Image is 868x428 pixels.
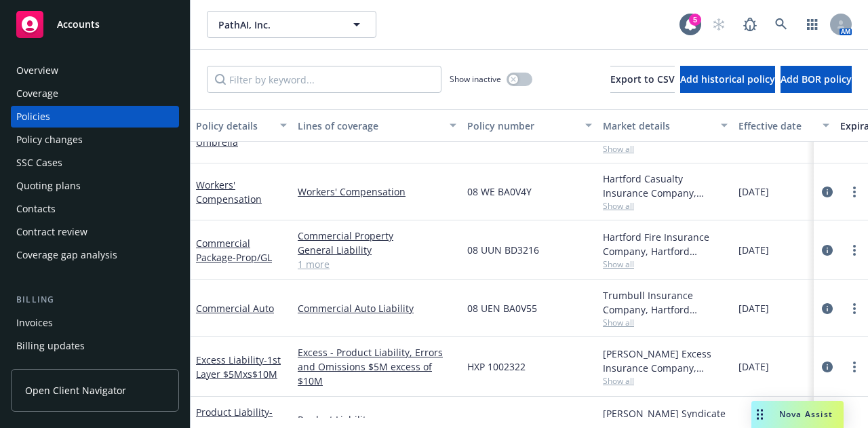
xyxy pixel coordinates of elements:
[11,198,179,220] a: Contacts
[603,258,728,270] span: Show all
[603,230,728,258] div: Hartford Fire Insurance Company, Hartford Insurance Group
[196,353,281,381] span: - 1st Layer $5Mxs$10M
[819,359,835,375] a: circleInformation
[11,293,179,307] div: Billing
[846,300,863,317] a: more
[846,359,863,375] a: more
[779,408,833,420] span: Nova Assist
[207,66,441,93] input: Filter by keyword...
[738,119,814,133] div: Effective date
[298,412,456,427] a: Product Liability
[733,109,835,142] button: Effective date
[16,244,117,266] div: Coverage gap analysis
[738,184,769,199] span: [DATE]
[467,184,532,199] span: 08 WE BA0V4Y
[738,359,769,374] span: [DATE]
[196,121,250,149] a: Commercial Umbrella
[233,251,272,264] span: - Prop/GL
[16,106,50,128] div: Policies
[680,66,775,93] button: Add historical policy
[298,119,441,133] div: Lines of coverage
[603,347,728,375] div: [PERSON_NAME] Excess Insurance Company, [PERSON_NAME] Insurance Group
[467,301,537,315] span: 08 UEN BA0V55
[11,129,179,151] a: Policy changes
[738,243,769,257] span: [DATE]
[846,242,863,258] a: more
[768,11,795,38] a: Search
[819,300,835,317] a: circleInformation
[689,14,701,26] div: 5
[218,18,336,32] span: PathAI, Inc.
[292,109,462,142] button: Lines of coverage
[603,200,728,212] span: Show all
[736,11,764,38] a: Report a Bug
[11,83,179,104] a: Coverage
[196,178,262,206] a: Workers' Compensation
[603,317,728,328] span: Show all
[11,106,179,128] a: Policies
[298,229,456,243] a: Commercial Property
[298,257,456,271] a: 1 more
[298,243,456,257] a: General Liability
[16,83,58,104] div: Coverage
[16,152,62,174] div: SSC Cases
[11,152,179,174] a: SSC Cases
[11,60,179,81] a: Overview
[603,143,728,155] span: Show all
[467,359,526,374] span: HXP 1002322
[462,109,597,142] button: Policy number
[196,353,281,381] a: Excess Liability
[11,244,179,266] a: Coverage gap analysis
[467,243,539,257] span: 08 UUN BD3216
[751,401,768,428] div: Drag to move
[603,375,728,387] span: Show all
[298,345,456,388] a: Excess - Product Liability, Errors and Omissions $5M excess of $10M
[11,175,179,197] a: Quoting plans
[603,172,728,200] div: Hartford Casualty Insurance Company, Hartford Insurance Group
[781,66,852,93] button: Add BOR policy
[16,175,81,197] div: Quoting plans
[16,312,53,334] div: Invoices
[610,66,675,93] button: Export to CSV
[597,109,733,142] button: Market details
[781,73,852,85] span: Add BOR policy
[751,401,844,428] button: Nova Assist
[603,119,713,133] div: Market details
[819,184,835,200] a: circleInformation
[467,119,577,133] div: Policy number
[846,184,863,200] a: more
[11,5,179,43] a: Accounts
[819,242,835,258] a: circleInformation
[191,109,292,142] button: Policy details
[298,301,456,315] a: Commercial Auto Liability
[196,302,274,315] a: Commercial Auto
[450,73,501,85] span: Show inactive
[11,221,179,243] a: Contract review
[196,119,272,133] div: Policy details
[16,221,87,243] div: Contract review
[705,11,732,38] a: Start snowing
[603,288,728,317] div: Trumbull Insurance Company, Hartford Insurance Group
[11,312,179,334] a: Invoices
[298,184,456,199] a: Workers' Compensation
[207,11,376,38] button: PathAI, Inc.
[16,198,56,220] div: Contacts
[738,301,769,315] span: [DATE]
[25,383,126,397] span: Open Client Navigator
[16,60,58,81] div: Overview
[680,73,775,85] span: Add historical policy
[16,129,83,151] div: Policy changes
[11,335,179,357] a: Billing updates
[799,11,826,38] a: Switch app
[196,237,272,264] a: Commercial Package
[610,73,675,85] span: Export to CSV
[57,19,100,30] span: Accounts
[16,335,85,357] div: Billing updates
